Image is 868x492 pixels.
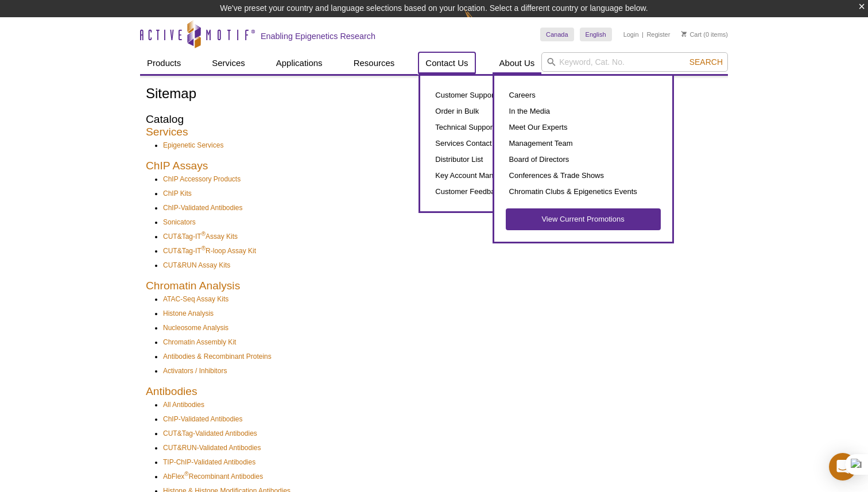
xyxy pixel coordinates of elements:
a: Login [623,30,639,38]
a: All Antibodies [163,400,204,410]
a: Management Team [506,135,661,152]
a: Key Account Managers [432,168,587,184]
a: Resources [347,52,402,74]
sup: ® [201,231,206,237]
sup: ® [201,245,206,251]
h1: Sitemap [146,86,722,103]
div: Open Intercom Messenger [829,453,857,481]
a: Products [140,52,188,74]
a: Board of Directors [506,152,661,168]
a: Antibodies & Recombinant Proteins [163,351,272,362]
a: Distributor List [432,152,587,168]
a: ChIP-Validated Antibodies [163,203,243,213]
li: | [642,28,644,41]
h2: Enabling Epigenetics Research [261,31,375,41]
a: Customer Support [432,87,587,103]
a: CUT&RUN Assay Kits [163,260,230,270]
a: Cart [681,30,702,38]
a: Applications [269,52,330,74]
button: Search [686,57,726,67]
a: Nucleosome Analysis [163,323,228,333]
a: ChIP-Validated Antibodies [163,414,243,424]
a: Technical Support [432,119,587,135]
a: ChIP Kits [163,188,192,199]
a: CUT&Tag-IT®Assay Kits [163,231,238,242]
a: ATAC-Seq Assay Kits [163,294,228,304]
a: Chromatin Analysis [146,280,240,292]
a: Services [205,52,252,74]
a: CUT&Tag-Validated Antibodies [163,428,257,439]
h2: Catalog [146,114,722,125]
a: Histone Analysis [163,308,214,319]
a: Canada [540,28,574,41]
a: Customer Feedback [432,184,587,200]
a: View Current Promotions [506,208,661,230]
a: CUT&Tag-IT®R-loop Assay Kit [163,246,256,256]
a: Meet Our Experts [506,119,661,135]
a: Services [146,126,188,138]
a: AbFlex®Recombinant Antibodies [163,471,263,482]
a: Conferences & Trade Shows [506,168,661,184]
a: Register [646,30,670,38]
a: Chromatin Clubs & Epigenetics Events [506,184,661,200]
a: ChIP Accessory Products [163,174,241,184]
a: Activators / Inhibitors [163,366,227,376]
img: Your Cart [681,31,687,37]
img: Change Here [464,9,495,36]
a: Chromatin Assembly Kit [163,337,236,347]
a: Sonicators [163,217,196,227]
span: Search [689,57,723,67]
a: Careers [506,87,661,103]
a: English [580,28,612,41]
a: TIP-ChIP-Validated Antibodies [163,457,255,467]
a: Order in Bulk [432,103,587,119]
a: Contact Us [418,52,475,74]
a: Antibodies [146,385,197,397]
a: About Us [493,52,542,74]
a: Epigenetic Services [163,140,223,150]
a: In the Media [506,103,661,119]
a: Services Contact [432,135,587,152]
a: ChIP Assays [146,160,208,172]
sup: ® [184,471,188,477]
a: CUT&RUN-Validated Antibodies [163,443,261,453]
li: (0 items) [681,28,728,41]
input: Keyword, Cat. No. [541,52,728,72]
